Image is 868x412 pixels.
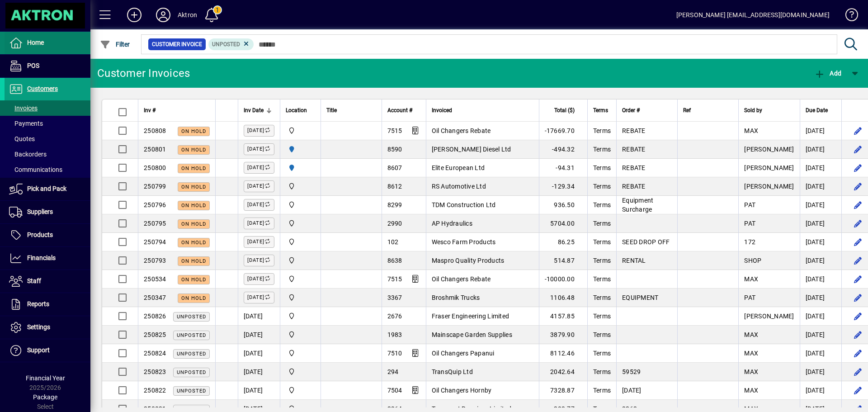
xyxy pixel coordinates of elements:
[181,295,206,301] span: On hold
[5,270,90,293] a: Staff
[851,198,865,212] button: Edit
[5,131,90,147] a: Quotes
[181,166,206,171] span: On hold
[9,104,38,112] span: Invoices
[432,257,505,264] span: Maspro Quality Products
[286,105,307,115] span: Location
[622,183,646,190] span: REBATE
[800,289,841,307] td: [DATE]
[244,105,264,115] span: Inv Date
[851,383,865,398] button: Edit
[744,220,755,227] span: PAT
[851,272,865,286] button: Edit
[387,350,402,357] span: 7510
[800,363,841,381] td: [DATE]
[593,238,611,246] span: Terms
[539,326,587,344] td: 3879.90
[744,294,755,301] span: PAT
[387,238,399,246] span: 102
[539,344,587,363] td: 8112.46
[144,146,166,153] span: 250801
[387,331,402,338] span: 1983
[800,122,841,140] td: [DATE]
[851,290,865,305] button: Edit
[387,105,420,115] div: Account #
[744,183,794,190] span: [PERSON_NAME]
[144,313,166,320] span: 250826
[744,164,794,171] span: [PERSON_NAME]
[9,120,43,127] span: Payments
[26,374,65,382] span: Financial Year
[744,238,755,246] span: 172
[286,237,315,247] span: Central
[286,330,315,340] span: Central
[286,144,315,154] span: HAMILTON
[5,116,90,131] a: Payments
[539,196,587,214] td: 936.50
[244,292,274,303] label: [DATE]
[744,257,761,264] span: SHOP
[676,8,830,22] div: [PERSON_NAME] [EMAIL_ADDRESS][DOMAIN_NAME]
[851,216,865,231] button: Edit
[593,275,611,283] span: Terms
[593,350,611,357] span: Terms
[5,162,90,177] a: Communications
[806,105,828,115] span: Due Date
[593,387,611,394] span: Terms
[539,251,587,270] td: 514.87
[387,164,402,171] span: 8607
[432,164,485,171] span: Elite European Ltd
[181,258,206,264] span: On hold
[539,122,587,140] td: -17669.70
[286,181,315,191] span: Central
[851,253,865,268] button: Edit
[744,368,758,375] span: MAX
[286,256,315,265] span: Central
[539,214,587,233] td: 5704.00
[593,146,611,153] span: Terms
[144,275,166,283] span: 250534
[812,65,844,81] button: Add
[545,105,583,115] div: Total ($)
[851,123,865,138] button: Edit
[744,350,758,357] span: MAX
[286,348,315,358] span: Central
[286,311,315,321] span: Central
[851,179,865,194] button: Edit
[27,323,50,331] span: Settings
[539,381,587,400] td: 7328.87
[5,247,90,270] a: Financials
[554,105,575,115] span: Total ($)
[144,164,166,171] span: 250800
[593,105,608,115] span: Terms
[9,151,47,158] span: Backorders
[539,233,587,251] td: 86.25
[177,369,206,375] span: Unposted
[593,220,611,227] span: Terms
[432,220,472,227] span: AP Hydraulics
[244,255,274,266] label: [DATE]
[286,367,315,377] span: Central
[181,221,206,227] span: On hold
[244,236,274,248] label: [DATE]
[593,294,611,301] span: Terms
[851,235,865,249] button: Edit
[181,277,206,283] span: On hold
[27,231,53,238] span: Products
[5,201,90,223] a: Suppliers
[27,277,41,284] span: Staff
[98,36,132,52] button: Filter
[177,351,206,357] span: Unposted
[744,201,755,208] span: PAT
[181,240,206,246] span: On hold
[622,164,646,171] span: REBATE
[27,185,66,192] span: Pick and Pack
[432,350,495,357] span: Oil Changers Papanui
[326,105,337,115] span: Title
[539,270,587,289] td: -10000.00
[683,105,691,115] span: Ref
[5,32,90,54] a: Home
[208,38,254,50] mat-chip: Customer Invoice Status: Unposted
[326,105,376,115] div: Title
[539,307,587,326] td: 4157.85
